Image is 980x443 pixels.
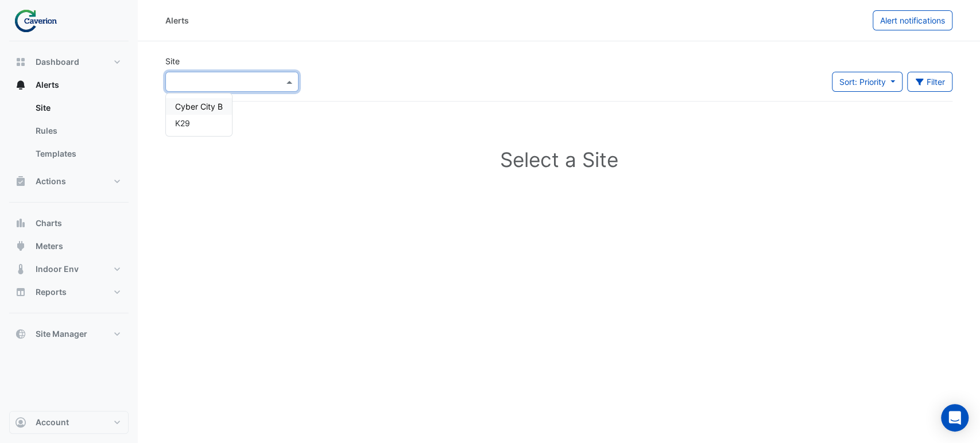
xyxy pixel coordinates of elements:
span: Alerts [36,79,59,91]
h1: Select a Site [184,147,934,172]
button: Site Manager [9,322,129,345]
img: Company Logo [14,9,65,32]
button: Meters [9,235,129,258]
button: Charts [9,212,129,235]
app-icon: Alerts [15,79,26,91]
button: Alerts [9,73,129,96]
button: Actions [9,170,129,193]
span: Site Manager [36,328,87,340]
span: Sort: Priority [839,77,886,87]
span: Actions [36,176,66,187]
label: Site [165,55,180,67]
button: Indoor Env [9,258,129,281]
app-icon: Charts [15,217,26,229]
button: Dashboard [9,50,129,73]
button: Sort: Priority [832,72,902,92]
div: Alerts [165,14,189,26]
app-icon: Reports [15,286,26,298]
span: Charts [36,217,62,229]
app-icon: Actions [15,176,26,187]
span: Dashboard [36,56,79,68]
div: Open Intercom Messenger [941,404,969,432]
span: Alert notifications [880,15,945,25]
span: Account [36,417,69,428]
button: Filter [907,72,953,92]
span: Cyber City B [175,102,223,111]
a: Site [26,96,129,119]
app-icon: Meters [15,240,26,252]
app-icon: Site Manager [15,328,26,340]
span: K29 [175,118,190,128]
app-icon: Indoor Env [15,263,26,275]
a: Rules [26,119,129,142]
button: Account [9,411,129,434]
span: Indoor Env [36,263,79,275]
app-icon: Dashboard [15,56,26,68]
a: Templates [26,142,129,165]
span: Meters [36,240,63,252]
button: Reports [9,281,129,304]
div: Alerts [9,96,129,170]
button: Alert notifications [873,10,952,30]
ng-dropdown-panel: Options list [165,93,233,137]
span: Reports [36,286,67,298]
